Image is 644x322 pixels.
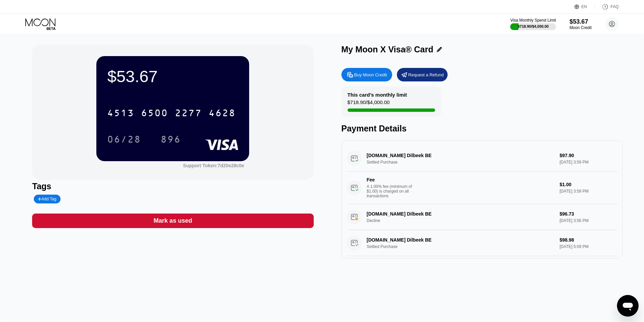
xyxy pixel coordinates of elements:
div: Add Tag [38,197,56,201]
div: A 1.00% fee (minimum of $1.00) is charged on all transactions [367,184,418,198]
div: $53.67 [570,18,592,25]
div: Tags [32,181,313,191]
div: Buy Moon Credit [341,68,392,81]
div: 896 [156,131,186,148]
div: FeeA 1.00% fee (minimum of $1.00) is charged on all transactions$1.00[DATE] 5:09 PM [347,256,617,289]
div: EN [581,4,587,9]
div: $718.90 / $4,000.00 [518,24,549,28]
div: My Moon X Visa® Card [341,45,433,54]
div: 4513650022774628 [103,104,240,121]
div: $53.67 [107,67,238,86]
div: $53.67Moon Credit [570,18,592,30]
div: [DATE] 3:59 PM [559,189,617,194]
div: 2277 [175,108,202,119]
div: $718.90 / $4,000.00 [348,99,390,108]
div: This card’s monthly limit [348,92,407,98]
div: Payment Details [341,124,623,133]
div: Support Token:7d20e28c0e [183,163,244,168]
div: FAQ [595,3,619,10]
div: Moon Credit [570,25,592,30]
div: 4628 [209,108,236,119]
div: $1.00 [559,182,617,187]
div: 896 [161,135,181,146]
div: Request a Refund [408,72,444,78]
div: Support Token: 7d20e28c0e [183,163,244,168]
div: Visa Monthly Spend Limit$718.90/$4,000.00 [510,18,556,30]
div: 4513 [107,108,134,119]
div: 06/28 [102,131,146,148]
div: 6500 [141,108,168,119]
div: Fee [367,177,414,182]
div: 06/28 [107,135,141,146]
div: FeeA 1.00% fee (minimum of $1.00) is charged on all transactions$1.00[DATE] 3:59 PM [347,172,617,204]
div: Visa Monthly Spend Limit [510,18,556,23]
div: Buy Moon Credit [354,72,387,78]
div: Mark as used [153,217,192,225]
div: EN [574,3,595,10]
div: Add Tag [34,195,60,203]
div: FAQ [611,4,619,9]
div: Mark as used [32,214,313,228]
div: Request a Refund [397,68,448,81]
iframe: Mesajlaşma penceresini başlatma düğmesi [617,295,639,317]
